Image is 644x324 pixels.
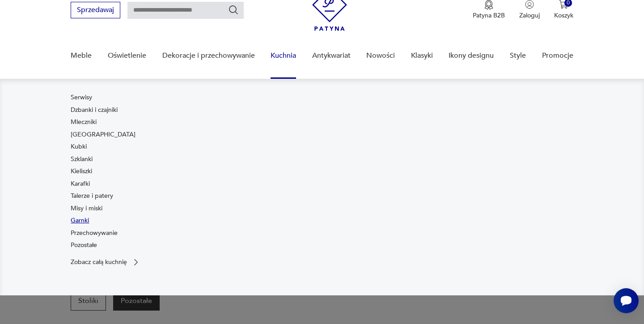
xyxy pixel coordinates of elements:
a: Dzbanki i czajniki [71,106,118,115]
a: Oświetlenie [108,38,146,73]
a: Zobacz całą kuchnię [71,258,140,267]
a: Misy i miski [71,204,102,213]
p: Zaloguj [519,11,540,20]
a: Promocje [542,38,573,73]
img: b2f6bfe4a34d2e674d92badc23dc4074.jpg [326,93,573,267]
p: Zobacz całą kuchnię [71,259,127,265]
a: Antykwariat [312,38,351,73]
a: Serwisy [71,93,92,102]
a: Kuchnia [271,38,296,73]
p: Koszyk [554,11,573,20]
button: Sprzedawaj [71,2,120,18]
a: Ikony designu [449,38,494,73]
a: Garnki [71,216,89,225]
a: Klasyki [411,38,433,73]
a: Karafki [71,179,90,188]
a: Style [510,38,526,73]
p: Patyna B2B [473,11,505,20]
a: Meble [71,38,92,73]
a: [GEOGRAPHIC_DATA] [71,130,136,139]
iframe: Smartsupp widget button [614,288,639,313]
a: Kieliszki [71,167,92,176]
a: Dekoracje i przechowywanie [162,38,255,73]
a: Nowości [366,38,395,73]
a: Szklanki [71,155,93,164]
a: Talerze i patery [71,192,113,200]
a: Pozostałe [71,241,97,250]
button: Szukaj [228,4,239,15]
a: Sprzedawaj [71,8,120,14]
a: Kubki [71,142,87,151]
a: Przechowywanie [71,229,118,238]
a: Mleczniki [71,118,97,127]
